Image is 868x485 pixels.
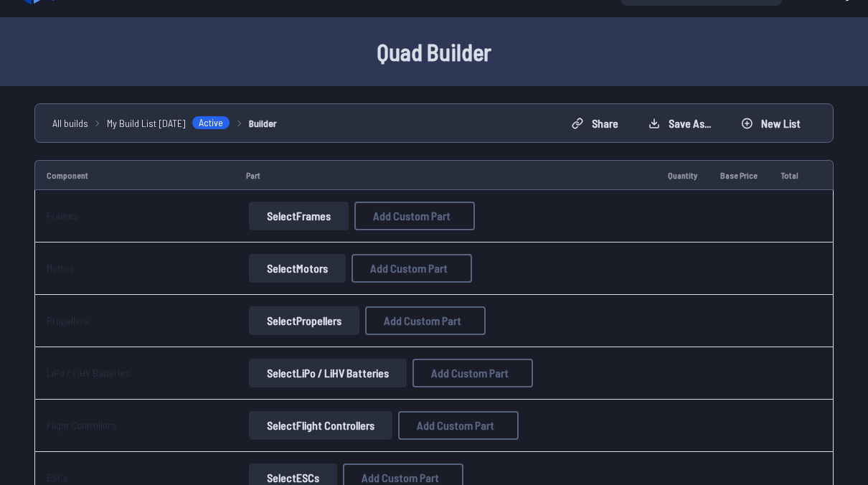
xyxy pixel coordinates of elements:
td: Base Price [709,160,769,190]
td: Total [769,160,810,190]
a: SelectFlight Controllers [246,411,395,440]
a: ESCs [47,471,68,484]
button: New List [729,112,813,135]
button: SelectFlight Controllers [249,411,392,440]
button: SelectFrames [249,202,349,230]
a: Flight Controllers [47,419,116,431]
button: Add Custom Part [354,202,475,230]
span: My Build List [DATE] [107,116,186,131]
a: SelectPropellers [246,306,362,335]
h1: Quad Builder [17,34,851,69]
button: Add Custom Part [412,359,533,387]
span: Add Custom Part [373,210,450,222]
a: SelectFrames [246,202,352,230]
a: Motors [47,262,74,274]
a: My Build List [DATE]Active [107,116,230,131]
button: Share [560,112,631,135]
button: SelectPropellers [249,306,359,335]
span: Add Custom Part [417,420,494,431]
button: SelectLiPo / LiHV Batteries [249,359,407,387]
a: SelectLiPo / LiHV Batteries [246,359,410,387]
td: Quantity [656,160,709,190]
td: Part [235,160,656,190]
button: Add Custom Part [365,306,486,335]
button: Add Custom Part [398,411,519,440]
span: Add Custom Part [384,315,461,326]
a: Propellers [47,314,89,326]
button: Save as... [636,112,723,135]
a: All builds [52,116,88,131]
td: Component [34,160,235,190]
a: Builder [249,116,277,131]
span: Add Custom Part [362,472,439,484]
a: Frames [47,209,78,222]
span: Add Custom Part [370,263,448,274]
button: Add Custom Part [352,254,472,283]
span: Active [192,116,230,130]
a: LiPo / LiHV Batteries [47,367,130,379]
span: Add Custom Part [431,367,509,379]
a: SelectMotors [246,254,349,283]
button: SelectMotors [249,254,346,283]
